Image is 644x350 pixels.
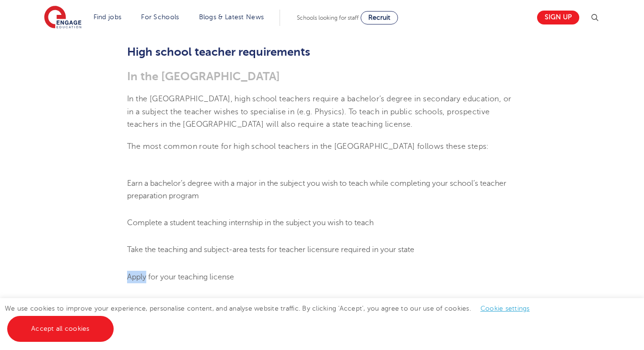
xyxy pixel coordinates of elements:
a: Blogs & Latest News [199,13,264,21]
span: The most common route for high school teachers in the [GEOGRAPHIC_DATA] follows these steps: [127,142,489,151]
span: Complete a student teaching internship in the subject you wish to teach [127,218,374,227]
span: Schools looking for staff [297,14,359,21]
a: Accept all cookies [7,316,114,342]
span: In the [GEOGRAPHIC_DATA] [127,70,280,83]
span: Apply for your teaching license [127,273,234,281]
img: Engage Education [44,6,82,30]
span: Recruit [368,14,390,21]
span: Take the teaching and subject-area tests for teacher licensure required in your state [127,245,414,254]
a: Cookie settings [480,305,530,312]
a: Find jobs [94,13,122,21]
a: Recruit [361,11,398,24]
span: We use cookies to improve your experience, personalise content, and analyse website traffic. By c... [5,305,539,332]
a: For Schools [141,13,179,21]
a: Sign up [537,11,579,24]
span: In the [GEOGRAPHIC_DATA], high school teachers require a bachelor’s degree in secondary education... [127,95,511,129]
b: High school teacher requirements [127,45,310,59]
span: Earn a bachelor’s degree with a major in the subject you wish to teach while completing your scho... [127,179,506,200]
